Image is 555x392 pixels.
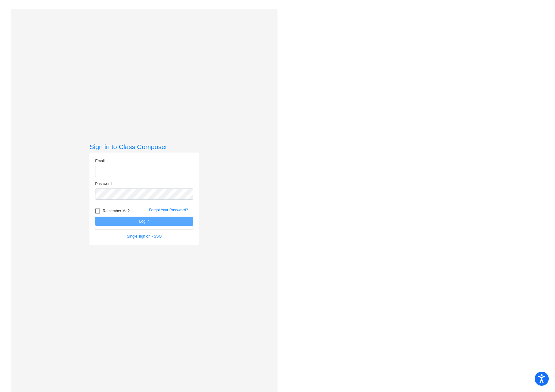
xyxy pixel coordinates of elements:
[95,158,104,164] label: Email
[127,234,162,239] a: Single sign on - SSO
[95,181,112,187] label: Password
[89,143,199,151] h3: Sign in to Class Composer
[95,217,193,226] button: Log In
[149,208,188,212] a: Forgot Your Password?
[103,207,130,215] span: Remember Me?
